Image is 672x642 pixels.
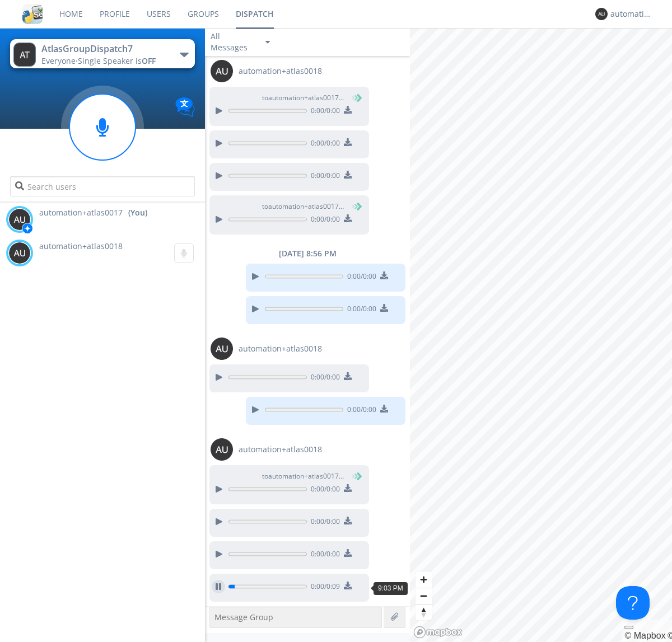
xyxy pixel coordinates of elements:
[211,438,233,461] img: 373638.png
[13,43,36,67] img: 373638.png
[39,207,123,218] span: automation+atlas0017
[78,55,156,66] span: Single Speaker is
[595,8,608,20] img: 373638.png
[10,39,194,68] button: AtlasGroupDispatch7Everyone·Single Speaker isOFF
[416,604,432,620] button: Reset bearing to north
[307,138,340,151] span: 0:00 / 0:00
[211,60,233,82] img: 373638.png
[380,405,388,413] img: download media button
[211,31,255,53] div: All Messages
[344,171,352,179] img: download media button
[344,201,361,211] span: (You)
[413,626,463,639] a: Mapbox logo
[344,93,361,102] span: (You)
[416,571,432,588] button: Zoom in
[378,584,403,592] span: 9:03 PM
[211,338,233,360] img: 373638.png
[307,517,340,529] span: 0:00 / 0:00
[343,304,376,316] span: 0:00 / 0:00
[343,405,376,417] span: 0:00 / 0:00
[8,208,31,231] img: 373638.png
[307,549,340,561] span: 0:00 / 0:00
[39,241,123,251] span: automation+atlas0018
[344,106,352,114] img: download media button
[344,582,352,589] img: download media button
[142,55,156,66] span: OFF
[22,4,43,24] img: cddb5a64eb264b2086981ab96f4c1ba7
[175,97,195,117] img: Translation enabled
[616,586,650,620] iframe: Toggle Customer Support
[8,242,31,264] img: 373638.png
[416,604,432,620] span: Reset bearing to north
[41,55,167,67] div: Everyone ·
[344,517,352,524] img: download media button
[41,43,167,55] div: AtlasGroupDispatch7
[610,8,652,20] div: automation+atlas0017
[416,588,432,604] span: Zoom out
[262,93,346,103] span: to automation+atlas0017
[239,65,322,77] span: automation+atlas0018
[307,582,340,594] span: 0:00 / 0:09
[344,372,352,380] img: download media button
[239,444,322,455] span: automation+atlas0018
[380,304,388,312] img: download media button
[380,271,388,279] img: download media button
[262,471,346,481] span: to automation+atlas0017
[307,214,340,227] span: 0:00 / 0:00
[239,343,322,354] span: automation+atlas0018
[344,549,352,557] img: download media button
[343,271,376,284] span: 0:00 / 0:00
[344,214,352,222] img: download media button
[307,484,340,496] span: 0:00 / 0:00
[624,626,633,629] button: Toggle attribution
[307,372,340,385] span: 0:00 / 0:00
[307,106,340,118] span: 0:00 / 0:00
[307,171,340,183] span: 0:00 / 0:00
[344,138,352,146] img: download media button
[344,471,361,481] span: (You)
[265,41,270,44] img: caret-down-sm.svg
[262,201,346,212] span: to automation+atlas0017
[624,631,665,640] a: Mapbox
[416,588,432,604] button: Zoom out
[344,484,352,492] img: download media button
[128,207,147,218] div: (You)
[10,176,194,196] input: Search users
[205,248,410,259] div: [DATE] 8:56 PM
